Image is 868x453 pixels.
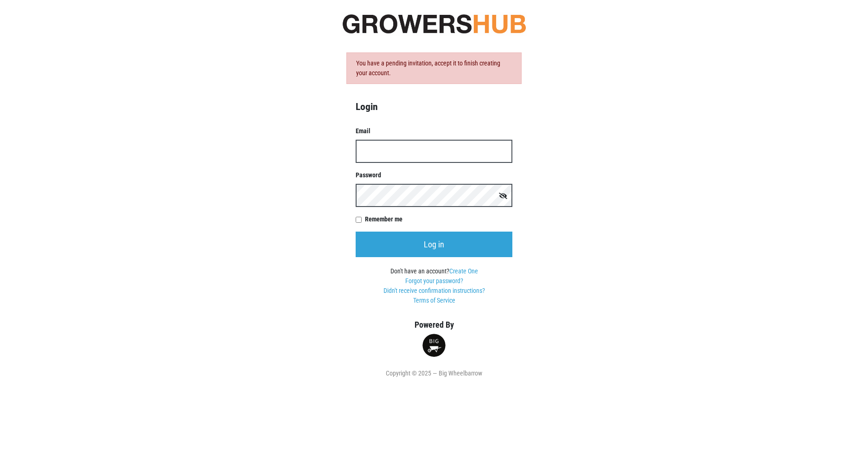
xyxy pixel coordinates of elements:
div: Copyright © 2025 — Big Wheelbarrow [341,369,527,378]
a: Didn't receive confirmation instructions? [383,287,485,294]
h4: Login [356,101,512,113]
div: Don't have an account? [356,266,512,305]
img: original-fc7597fdc6adbb9d0e2ae620e786d1a2.jpg [341,12,527,36]
h5: Powered By [341,320,527,330]
label: Remember me [365,214,512,224]
a: Forgot your password? [405,277,463,285]
div: You have a pending invitation, accept it to finish creating your account. [346,52,522,84]
img: small-round-logo-d6fdfe68ae19b7bfced82731a0234da4.png [422,334,446,357]
a: Create One [449,267,478,275]
input: Log in [356,232,512,257]
label: Password [356,170,512,180]
a: Terms of Service [413,297,455,304]
label: Email [356,126,512,136]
